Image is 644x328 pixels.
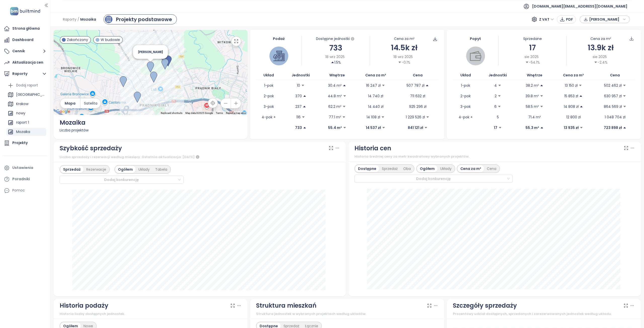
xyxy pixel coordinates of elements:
[408,125,423,130] p: 841 121 zł
[354,154,635,159] div: Historia średniej ceny za metr kwadratowy wybranych projektów.
[453,301,517,310] div: Szczegóły sprzedaży
[3,174,48,184] a: Poradniki
[593,54,607,60] span: sie 2025
[552,70,595,80] th: Cena za m²
[604,93,622,99] p: 630 957 zł
[342,105,346,108] span: caret-down
[539,16,554,23] span: Z VAT
[495,93,497,99] p: 2
[526,93,539,99] p: 39.8 m²
[453,91,478,101] td: 2-pok
[12,176,30,182] div: Poradniki
[256,70,281,80] th: Układ
[343,84,346,87] span: caret-up
[453,101,478,112] td: 3-pok
[499,36,567,41] div: Sprzedane
[12,187,25,194] div: Pomoc
[320,70,354,80] th: Wnętrze
[331,60,341,65] div: 1.5%
[302,42,370,54] div: 733
[55,108,71,115] img: Google
[216,112,223,114] a: Terms (opens in new tab)
[458,165,484,172] div: Cena za m²
[540,94,543,98] span: caret-down
[394,36,415,41] div: Cena za m²
[256,91,281,101] td: 2-pok
[303,105,306,108] span: caret-up
[3,58,48,68] a: Aktualizacja cen
[453,70,478,80] th: Układ
[138,50,163,54] span: [PERSON_NAME]
[3,35,48,45] a: Dashboard
[60,98,80,108] button: Mapa
[605,114,625,120] p: 1 048 704 zł
[526,83,539,88] p: 38.2 m²
[494,83,497,88] p: 4
[623,94,626,98] span: caret-down
[382,126,385,129] span: caret-down
[354,70,397,80] th: Cena za m²
[525,54,539,60] span: sie 2025
[381,115,385,119] span: caret-down
[453,311,635,316] div: Procentowy udział dostępnych, sprzedanych i zarezerwowanych jednostek według układu.
[494,125,497,130] p: 17
[6,91,46,99] div: [GEOGRAPHIC_DATA]
[409,104,426,109] p: 925 296 zł
[565,83,578,88] p: 13 150 zł
[567,42,635,54] div: 13.9k zł
[453,36,498,41] div: Popyt
[302,36,370,42] div: Dostępne jednostki
[406,114,425,120] p: 1 229 526 zł
[525,61,529,64] span: caret-down
[426,115,429,119] span: caret-down
[366,83,381,88] p: 16 247 zł
[594,60,608,65] div: -2.4%
[16,91,45,98] div: [GEOGRAPHIC_DATA]
[526,125,539,130] p: 55.3 m²
[12,59,43,66] div: Aktualizacja cen
[67,37,88,42] span: Zakończony
[564,104,579,109] p: 14 808 zł
[55,108,71,115] a: Open this area in Google Maps (opens a new window)
[407,83,424,88] p: 507 787 zł
[16,110,25,116] div: nowy
[566,114,581,120] p: 12 800 zł
[3,69,48,79] button: Raporty
[478,70,517,80] th: Jednostki
[104,14,177,24] a: primary
[295,93,302,99] p: 370
[60,118,242,127] div: Mozaika
[297,83,300,88] p: 10
[366,125,381,130] p: 14 537 zł
[368,104,383,109] p: 14 440 zł
[3,163,48,173] a: Ustawienia
[136,166,152,173] div: Układy
[370,42,438,54] div: 14.5k zł
[398,60,410,65] div: -0.1%
[185,112,213,114] span: Map data ©2025 Google
[424,126,428,129] span: caret-down
[498,94,501,98] span: caret-down
[382,84,385,87] span: caret-down
[3,46,48,56] button: Cennik
[3,138,48,148] a: Projekty
[116,16,172,23] div: Projekty podstawowe
[564,125,579,130] p: 13 935 zł
[3,24,48,34] a: Strona główna
[328,104,341,109] p: 62.2 m²
[604,125,622,130] p: 723 898 zł
[6,128,46,136] div: Mozaika
[6,100,46,108] div: Krakow
[152,166,170,173] div: Tabela
[470,50,481,62] img: wallet
[6,109,46,117] div: nowy
[367,114,380,120] p: 14 108 zł
[604,83,622,88] p: 502 462 zł
[63,15,76,24] span: Raporty
[343,126,346,129] span: caret-down
[6,81,46,89] div: Dodaj raport
[582,16,627,23] div: button
[532,0,627,12] span: [DOMAIN_NAME][EMAIL_ADDRESS][DOMAIN_NAME]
